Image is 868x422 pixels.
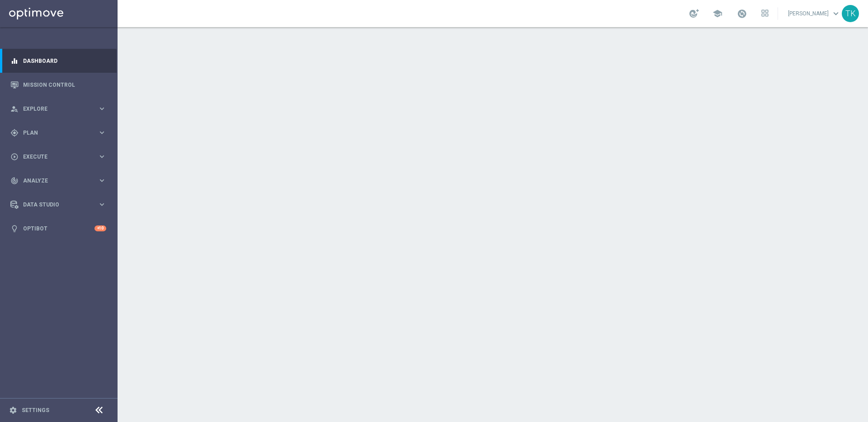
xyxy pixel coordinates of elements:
[842,5,859,22] div: TK
[10,225,107,232] button: lightbulb Optibot +10
[23,216,94,240] a: Optibot
[23,106,98,112] span: Explore
[98,128,106,137] i: keyboard_arrow_right
[9,406,17,414] i: settings
[22,408,49,413] a: Settings
[10,105,98,113] div: Explore
[10,153,19,161] i: play_circle_outline
[98,152,106,161] i: keyboard_arrow_right
[10,225,19,233] i: lightbulb
[10,129,98,137] div: Plan
[23,178,98,183] span: Analyze
[831,9,841,19] span: keyboard_arrow_down
[10,129,19,137] i: gps_fixed
[10,216,106,240] div: Optibot
[10,129,107,136] button: gps_fixed Plan keyboard_arrow_right
[10,81,107,89] button: Mission Control
[10,201,98,209] div: Data Studio
[98,104,106,113] i: keyboard_arrow_right
[23,202,98,207] span: Data Studio
[10,57,19,65] i: equalizer
[10,201,107,208] button: Data Studio keyboard_arrow_right
[10,105,19,113] i: person_search
[10,177,107,184] button: track_changes Analyze keyboard_arrow_right
[10,177,98,185] div: Analyze
[94,225,106,231] div: +10
[23,130,98,136] span: Plan
[10,49,106,73] div: Dashboard
[10,153,107,160] button: play_circle_outline Execute keyboard_arrow_right
[10,73,106,97] div: Mission Control
[98,200,106,209] i: keyboard_arrow_right
[787,7,842,20] a: [PERSON_NAME]keyboard_arrow_down
[23,154,98,159] span: Execute
[23,73,106,97] a: Mission Control
[10,105,107,113] button: person_search Explore keyboard_arrow_right
[10,153,98,161] div: Execute
[23,49,106,73] a: Dashboard
[712,9,722,19] span: school
[10,177,19,185] i: track_changes
[98,176,106,185] i: keyboard_arrow_right
[10,57,107,65] button: equalizer Dashboard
